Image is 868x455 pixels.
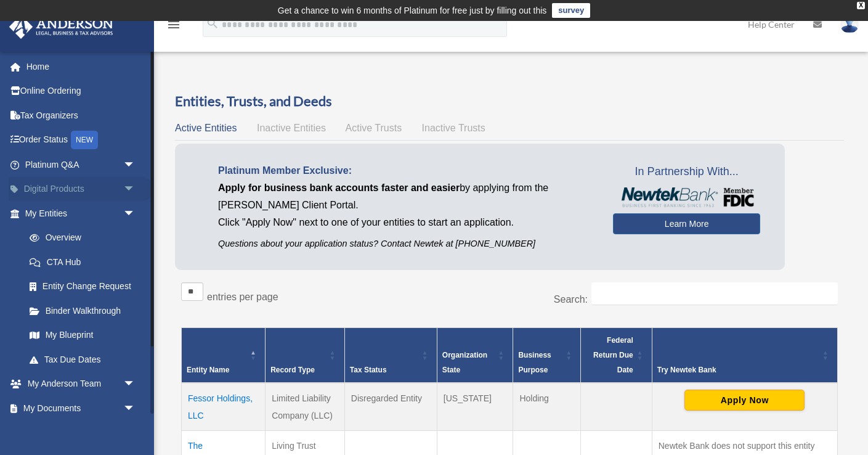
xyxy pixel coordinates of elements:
[187,366,229,374] span: Entity Name
[657,363,819,377] div: Try Newtek Bank
[266,383,345,431] td: Limited Liability Company (LLC)
[166,22,181,32] a: menu
[422,123,485,133] span: Inactive Trusts
[175,123,237,133] span: Active Entities
[218,236,594,252] p: Questions about your application status? Contact Newtek at [PHONE_NUMBER]
[9,54,154,79] a: Home
[9,152,154,177] a: Platinum Q&Aarrow_drop_down
[123,177,148,202] span: arrow_drop_down
[9,177,154,202] a: Digital Productsarrow_drop_down
[552,3,590,18] a: survey
[684,390,805,411] button: Apply Now
[437,328,513,383] th: Organization State: Activate to sort
[206,17,219,30] i: search
[840,15,859,33] img: User Pic
[619,187,754,207] img: NewtekBankLogoSM.png
[218,179,594,214] p: by applying from the [PERSON_NAME] Client Portal.
[437,383,513,431] td: [US_STATE]
[123,372,148,397] span: arrow_drop_down
[613,162,760,182] span: In Partnership With...
[17,298,148,323] a: Binder Walkthrough
[182,383,266,431] td: Fessor Holdings, LLC
[857,2,865,9] div: close
[123,152,148,178] span: arrow_drop_down
[218,162,594,179] p: Platinum Member Exclusive:
[9,79,154,104] a: Online Ordering
[9,128,154,153] a: Order StatusNEW
[652,328,837,383] th: Try Newtek Bank : Activate to sort
[518,351,551,374] span: Business Purpose
[513,383,581,431] td: Holding
[17,323,148,348] a: My Blueprint
[513,328,581,383] th: Business Purpose: Activate to sort
[218,182,460,193] span: Apply for business bank accounts faster and easier
[123,396,148,421] span: arrow_drop_down
[17,274,148,299] a: Entity Change Request
[6,15,117,39] img: Anderson Advisors Platinum Portal
[344,383,437,431] td: Disregarded Entity
[17,347,148,372] a: Tax Due Dates
[344,328,437,383] th: Tax Status: Activate to sort
[266,328,345,383] th: Record Type: Activate to sort
[350,366,387,374] span: Tax Status
[346,123,402,133] span: Active Trusts
[9,201,148,226] a: My Entitiesarrow_drop_down
[9,103,154,128] a: Tax Organizers
[218,214,594,231] p: Click "Apply Now" next to one of your entities to start an application.
[17,250,148,274] a: CTA Hub
[9,396,154,420] a: My Documentsarrow_drop_down
[270,366,315,374] span: Record Type
[257,123,326,133] span: Inactive Entities
[613,213,760,234] a: Learn More
[175,92,844,111] h3: Entities, Trusts, and Deeds
[581,328,652,383] th: Federal Return Due Date: Activate to sort
[554,294,588,305] label: Search:
[593,336,633,374] span: Federal Return Due Date
[278,3,547,18] div: Get a chance to win 6 months of Platinum for free just by filling out this
[442,351,487,374] span: Organization State
[123,201,148,226] span: arrow_drop_down
[207,292,278,302] label: entries per page
[9,372,154,396] a: My Anderson Teamarrow_drop_down
[182,328,266,383] th: Entity Name: Activate to invert sorting
[17,226,142,250] a: Overview
[166,17,181,32] i: menu
[71,131,98,149] div: NEW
